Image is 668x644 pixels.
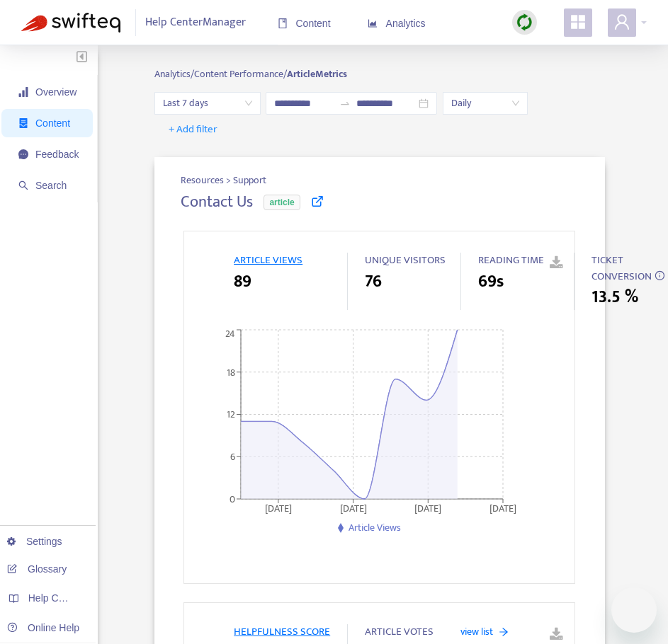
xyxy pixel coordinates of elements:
tspan: [DATE] [489,500,516,517]
span: book [278,18,288,28]
iframe: Button to launch messaging window [611,587,657,633]
span: Content [35,117,70,129]
span: 69s [478,269,504,294]
span: Resources [181,172,226,188]
span: user [613,13,630,30]
span: signal [18,87,28,97]
tspan: [DATE] [265,500,292,517]
strong: Article Metrics [287,66,347,82]
h4: Contact Us [181,192,253,212]
span: Help Centers [28,592,86,604]
span: 89 [234,269,251,294]
span: READING TIME [478,251,544,269]
span: Daily [451,93,519,114]
span: Analytics/ Content Performance/ [154,66,287,82]
span: search [18,180,28,190]
tspan: 0 [230,491,235,507]
span: 13.5 % [591,284,638,310]
button: + Add filter [158,118,228,141]
tspan: 18 [227,364,235,380]
span: > [226,172,233,188]
span: view list [460,624,493,639]
tspan: [DATE] [340,500,367,517]
span: HELPFULNESS SCORE [234,623,330,640]
span: appstore [570,13,587,30]
span: message [18,149,28,159]
span: swap-right [339,98,351,109]
span: container [18,118,28,128]
span: Support [233,173,266,188]
tspan: 6 [230,449,235,465]
tspan: 24 [225,326,235,342]
span: Content [278,18,331,29]
span: Article Views [349,519,401,536]
span: ARTICLE VIEWS [234,251,302,269]
span: UNIQUE VISITORS [365,251,446,269]
span: TICKET CONVERSION [591,251,652,285]
img: sync.dc5367851b00ba804db3.png [516,13,533,31]
span: Overview [35,86,77,98]
span: Analytics [368,18,426,29]
span: Search [35,180,67,191]
span: ARTICLE VOTES [365,623,434,640]
a: Online Help [7,622,79,633]
span: area-chart [368,18,378,28]
a: Settings [7,536,62,547]
img: Swifteq [21,13,120,33]
a: Glossary [7,563,67,575]
tspan: 12 [227,406,235,422]
span: Feedback [35,149,79,160]
span: to [339,98,351,109]
span: + Add filter [169,121,217,138]
span: 76 [365,269,382,294]
span: article [264,195,300,210]
span: Last 7 days [163,93,252,114]
span: arrow-right [499,627,509,637]
span: Help Center Manager [145,9,246,36]
tspan: [DATE] [414,500,441,517]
